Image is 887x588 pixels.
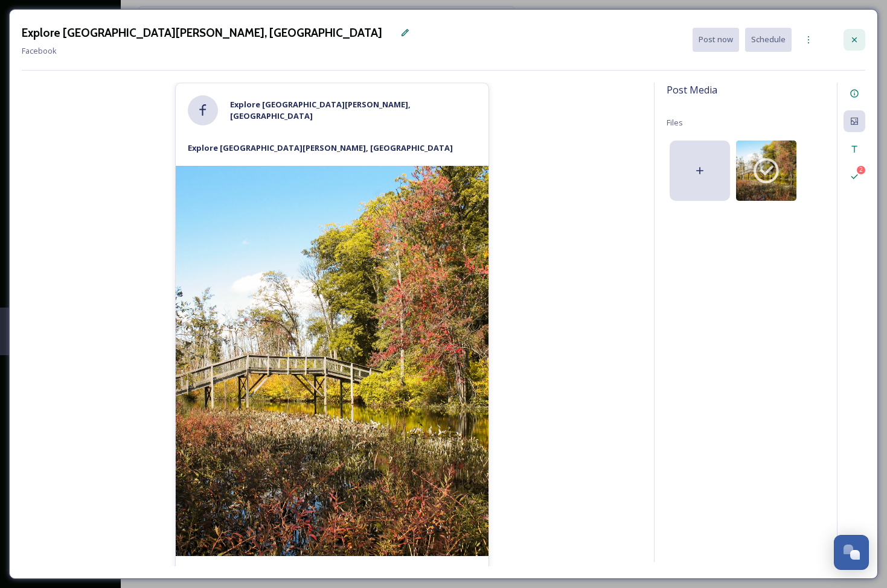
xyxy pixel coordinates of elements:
[667,117,683,128] span: Files
[736,141,796,201] img: fall%20hikes%20oct.jpg
[188,142,453,153] strong: Explore [GEOGRAPHIC_DATA][PERSON_NAME], [GEOGRAPHIC_DATA]
[834,535,869,570] button: Open Chat
[857,166,865,174] div: 2
[667,83,717,97] span: Post Media
[22,45,57,56] span: Facebook
[176,166,488,557] img: fall%20hikes%20oct.jpg
[745,28,792,51] button: Schedule
[22,24,382,42] h3: Explore [GEOGRAPHIC_DATA][PERSON_NAME], [GEOGRAPHIC_DATA]
[693,28,739,51] button: Post now
[230,99,411,121] strong: Explore [GEOGRAPHIC_DATA][PERSON_NAME], [GEOGRAPHIC_DATA]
